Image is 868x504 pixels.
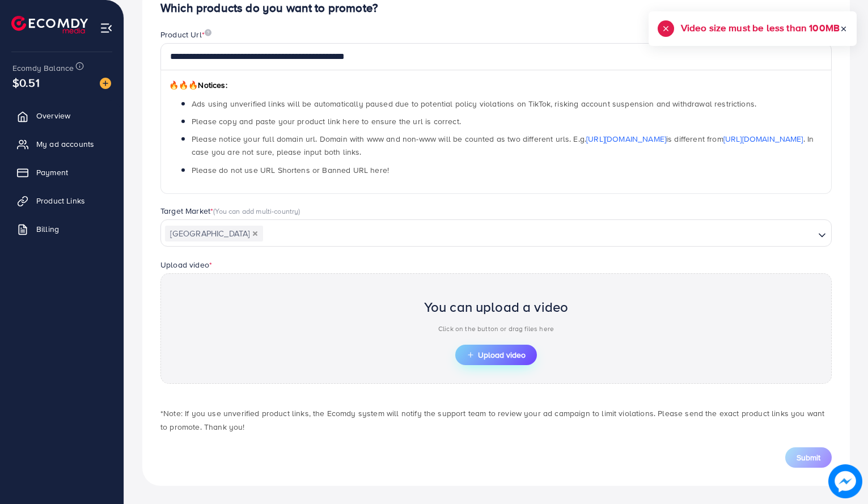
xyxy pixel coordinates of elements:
span: My ad accounts [36,138,94,150]
img: image [828,464,862,498]
span: Submit [797,452,820,463]
a: Product Links [9,189,115,212]
span: Please copy and paste your product link here to ensure the url is correct. [192,116,461,127]
img: image [205,29,211,36]
span: Ecomdy Balance [12,62,74,74]
img: menu [100,22,113,35]
span: Upload video [467,351,526,359]
label: Upload video [160,259,212,270]
p: *Note: If you use unverified product links, the Ecomdy system will notify the support team to rev... [160,406,832,434]
h2: You can upload a video [424,299,569,315]
button: Deselect Pakistan [252,231,258,236]
a: Overview [9,104,115,127]
div: Search for option [160,219,832,247]
h4: Which products do you want to promote? [160,1,832,15]
a: [URL][DOMAIN_NAME] [723,133,803,145]
label: Product Url [160,29,211,40]
span: Ads using unverified links will be automatically paused due to potential policy violations on Tik... [192,98,756,109]
button: Upload video [455,345,537,365]
a: [URL][DOMAIN_NAME] [586,133,666,145]
span: 🔥🔥🔥 [169,79,198,91]
span: Payment [36,167,68,178]
label: Target Market [160,205,300,217]
img: image [100,78,111,89]
img: logo [11,16,88,33]
span: Notices: [169,79,227,91]
button: Submit [785,447,832,468]
input: Search for option [264,225,814,243]
h5: Video size must be less than 100MB [681,20,840,35]
span: Overview [36,110,70,121]
span: $0.51 [12,74,40,91]
span: Please notice your full domain url. Domain with www and non-www will be counted as two different ... [192,133,814,158]
span: Billing [36,223,59,235]
span: Product Links [36,195,85,206]
span: (You can add multi-country) [213,206,300,216]
a: My ad accounts [9,133,115,155]
span: Please do not use URL Shortens or Banned URL here! [192,164,389,176]
a: Billing [9,218,115,240]
a: Payment [9,161,115,184]
span: [GEOGRAPHIC_DATA] [165,226,263,242]
p: Click on the button or drag files here [424,322,569,336]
